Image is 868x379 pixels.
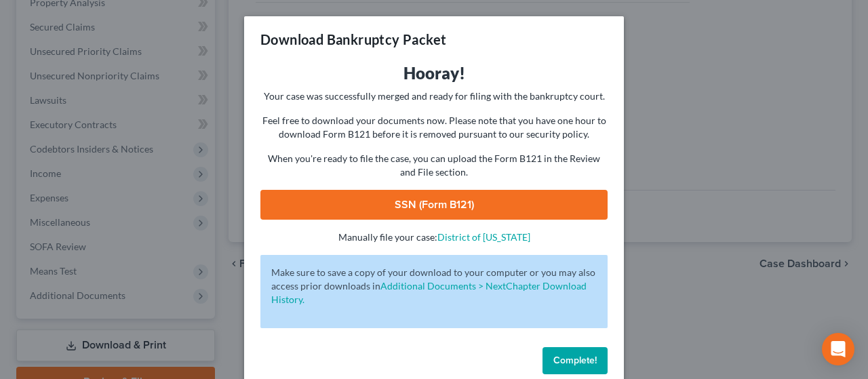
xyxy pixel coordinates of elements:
div: Open Intercom Messenger [822,333,854,365]
p: Manually file your case: [260,231,608,244]
span: Complete! [553,355,597,366]
p: When you're ready to file the case, you can upload the Form B121 in the Review and File section. [260,152,608,179]
p: Make sure to save a copy of your download to your computer or you may also access prior downloads in [271,266,597,306]
h3: Hooray! [260,62,608,84]
a: Additional Documents > NextChapter Download History. [271,280,587,305]
h3: Download Bankruptcy Packet [260,30,446,49]
button: Complete! [542,347,608,374]
p: Your case was successfully merged and ready for filing with the bankruptcy court. [260,89,608,103]
a: SSN (Form B121) [260,190,608,220]
p: Feel free to download your documents now. Please note that you have one hour to download Form B12... [260,114,608,141]
a: District of [US_STATE] [437,231,530,243]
